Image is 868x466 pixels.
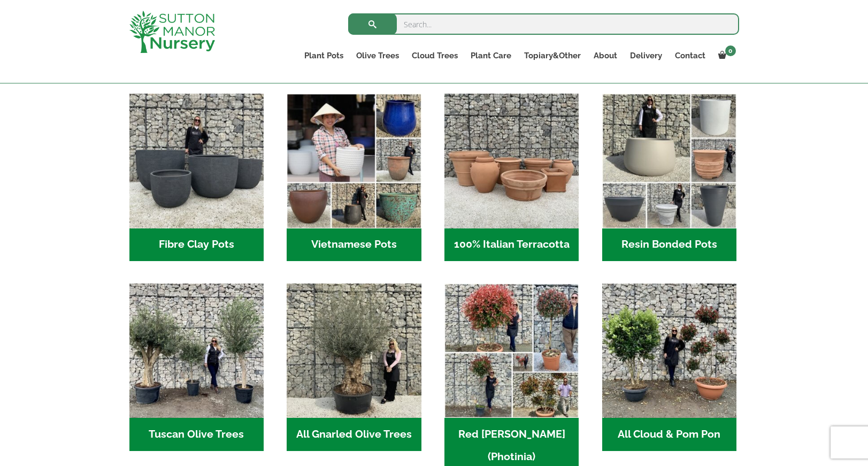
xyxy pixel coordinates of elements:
h2: Tuscan Olive Trees [129,418,264,451]
h2: All Cloud & Pom Pon [602,418,736,451]
img: Home - A124EB98 0980 45A7 B835 C04B779F7765 [602,284,736,418]
a: Visit product category Tuscan Olive Trees [129,284,264,451]
a: Plant Pots [298,48,350,63]
h2: Fibre Clay Pots [129,228,264,262]
img: Home - F5A23A45 75B5 4929 8FB2 454246946332 [444,284,579,418]
a: Olive Trees [350,48,405,63]
a: Plant Care [464,48,518,63]
img: Home - 5833C5B7 31D0 4C3A 8E42 DB494A1738DB [287,284,421,418]
a: Visit product category All Cloud & Pom Pon [602,284,736,451]
a: Visit product category Fibre Clay Pots [129,94,264,261]
h2: Resin Bonded Pots [602,228,736,262]
a: Topiary&Other [518,48,587,63]
img: logo [129,11,215,53]
a: About [587,48,624,63]
input: Search... [348,13,739,35]
a: 0 [712,48,739,63]
img: Home - 7716AD77 15EA 4607 B135 B37375859F10 [129,284,264,418]
img: Home - 1B137C32 8D99 4B1A AA2F 25D5E514E47D 1 105 c [444,94,579,228]
a: Visit product category All Gnarled Olive Trees [287,284,421,451]
a: Visit product category 100% Italian Terracotta [444,94,579,261]
a: Visit product category Vietnamese Pots [287,94,421,261]
img: Home - 67232D1B A461 444F B0F6 BDEDC2C7E10B 1 105 c [602,94,736,228]
a: Visit product category Resin Bonded Pots [602,94,736,261]
img: Home - 6E921A5B 9E2F 4B13 AB99 4EF601C89C59 1 105 c [287,94,421,228]
h2: 100% Italian Terracotta [444,228,579,262]
a: Cloud Trees [405,48,464,63]
img: Home - 8194B7A3 2818 4562 B9DD 4EBD5DC21C71 1 105 c 1 [129,94,264,228]
h2: Vietnamese Pots [287,228,421,262]
span: 0 [725,45,736,56]
a: Contact [669,48,712,63]
a: Delivery [624,48,669,63]
h2: All Gnarled Olive Trees [287,418,421,451]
